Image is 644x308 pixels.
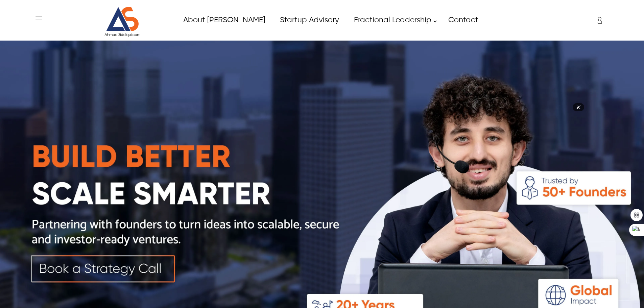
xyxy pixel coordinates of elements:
img: Website Logo for Ahmad Siddiqui [97,7,148,37]
a: Fractional Leadership [346,13,440,28]
a: About Ahmad [175,13,272,28]
a: Website Logo for Ahmad Siddiqui [85,7,160,37]
a: Contact [440,13,485,28]
a: Startup Advisory [272,13,346,28]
